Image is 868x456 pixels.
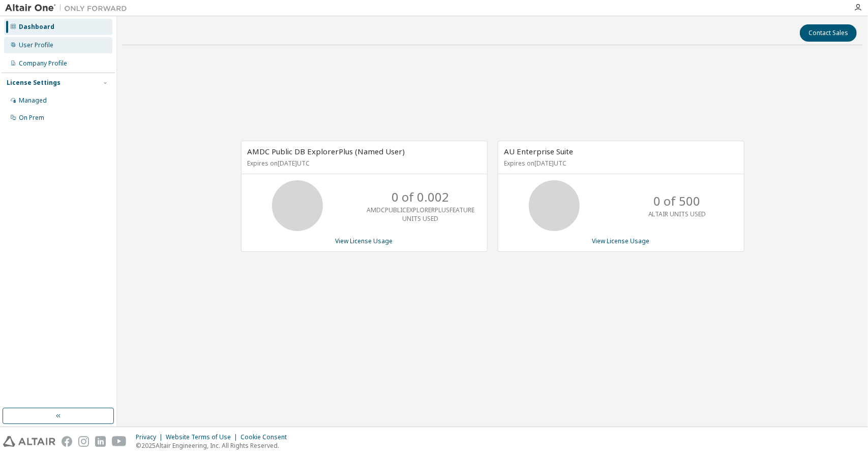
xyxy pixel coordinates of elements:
[248,159,478,168] p: Expires on [DATE] UTC
[19,96,47,105] div: Managed
[78,436,89,447] img: instagram.svg
[19,59,67,68] div: Company Profile
[19,114,44,122] div: On Prem
[95,436,106,447] img: linkedin.svg
[136,433,166,441] div: Privacy
[112,436,127,447] img: youtube.svg
[367,206,474,223] p: AMDCPUBLICEXPLORERPLUSFEATURE UNITS USED
[3,436,55,447] img: altair_logo.svg
[62,436,72,447] img: facebook.svg
[592,237,650,245] a: View License Usage
[5,3,132,13] img: Altair One
[504,159,735,168] p: Expires on [DATE] UTC
[800,24,857,42] button: Contact Sales
[136,441,293,450] p: © 2025 Altair Engineering, Inc. All Rights Reserved.
[504,146,574,156] span: AU Enterprise Suite
[7,79,61,87] div: License Settings
[241,433,293,441] div: Cookie Consent
[648,210,706,218] p: ALTAIR UNITS USED
[19,41,53,49] div: User Profile
[392,188,449,206] p: 0 of 0.002
[654,192,701,210] p: 0 of 500
[166,433,241,441] div: Website Terms of Use
[336,237,393,245] a: View License Usage
[248,146,405,156] span: AMDC Public DB ExplorerPlus (Named User)
[19,23,54,31] div: Dashboard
